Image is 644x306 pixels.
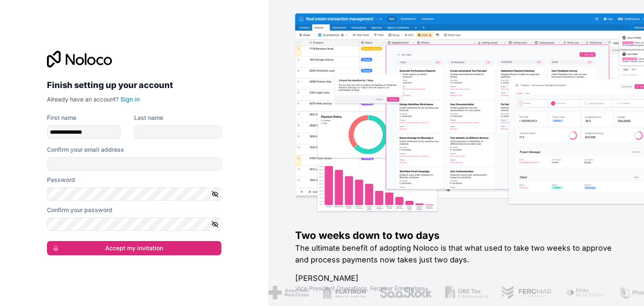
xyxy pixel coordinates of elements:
[47,145,124,154] label: Confirm your email address
[268,286,309,299] img: /assets/american-red-cross-BAupjrZR.png
[47,218,221,231] input: Confirm password
[47,78,221,93] h2: Finish setting up your account
[47,176,75,184] label: Password
[134,114,163,122] label: Last name
[295,242,617,266] h2: The ultimate benefit of adopting Noloco is that what used to take two weeks to approve and proces...
[295,284,617,293] h1: Vice President Operations , Fergmar Enterprises
[47,125,121,139] input: given-name
[295,229,617,242] h1: Two weeks down to two days
[47,241,221,255] button: Accept my invitation
[120,96,140,103] a: Sign in
[47,96,119,103] span: Already have an account?
[47,114,76,122] label: First name
[295,272,617,284] h1: [PERSON_NAME]
[47,187,221,201] input: Password
[134,125,221,139] input: family-name
[47,206,112,214] label: Confirm your password
[47,157,221,171] input: Email address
